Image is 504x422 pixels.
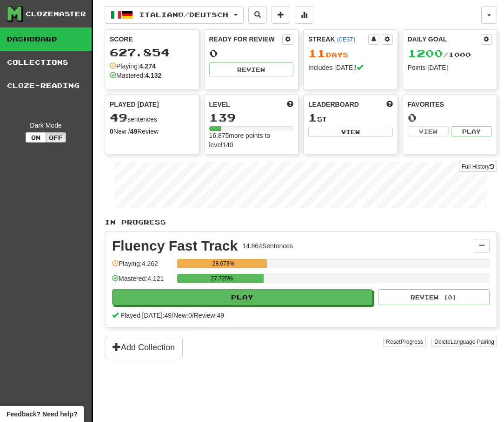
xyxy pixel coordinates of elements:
button: Add Collection [105,337,183,358]
span: Score more points to level up [287,100,293,109]
div: Daily Goal [408,34,481,45]
button: Review (0) [378,289,490,305]
div: Day s [308,48,393,60]
div: st [308,112,393,124]
div: 0 [209,48,294,59]
span: 1 [308,111,317,124]
button: Search sentences [248,6,267,24]
p: In Progress [105,218,497,227]
div: Fluency Fast Track [112,239,238,253]
strong: 0 [110,128,113,135]
strong: 4.132 [145,72,161,79]
button: View [308,127,393,137]
a: Full History [459,162,497,172]
div: 16.875 more points to level 140 [209,131,294,150]
span: Language Pairing [451,339,494,345]
button: Play [451,126,492,136]
div: 28.673% [180,259,266,268]
div: Playing: 4.262 [112,259,172,274]
button: ResetProgress [383,337,425,347]
div: Mastered: [110,71,161,80]
div: Includes [DATE]! [308,63,393,72]
div: 27.725% [180,274,264,283]
a: (CEST) [337,36,355,43]
div: Streak [308,34,368,44]
span: / 1000 [408,51,471,59]
span: 1200 [408,47,443,60]
button: View [408,126,449,136]
span: Played [DATE] [110,100,159,109]
div: 14.864 Sentences [242,241,293,251]
div: 139 [209,112,294,123]
div: 0 [408,112,492,123]
span: Italiano / Deutsch [139,11,228,19]
button: Add sentence to collection [272,6,290,24]
span: / [172,312,173,319]
div: Clozemaster [26,9,86,19]
span: Review: 49 [194,312,224,319]
span: Open feedback widget [7,409,77,419]
div: sentences [110,112,194,124]
span: 11 [308,47,326,60]
div: Points [DATE] [408,63,492,72]
button: Review [209,62,294,76]
button: Play [112,289,372,305]
span: New: 0 [173,312,192,319]
div: 627.854 [110,47,194,58]
button: Italiano/Deutsch [105,6,244,24]
div: Ready for Review [209,34,283,44]
span: This week in points, UTC [386,100,393,109]
strong: 4.274 [139,62,156,70]
span: Leaderboard [308,100,359,109]
span: / [192,312,194,319]
button: On [26,132,46,143]
span: Played [DATE]: 49 [120,312,172,319]
div: Favorites [408,100,492,109]
button: Off [46,132,66,143]
div: Dark Mode [7,121,85,130]
div: Playing: [110,61,156,71]
div: Score [110,34,194,44]
span: Level [209,100,230,109]
button: DeleteLanguage Pairing [431,337,497,347]
strong: 49 [130,128,138,135]
span: Progress [401,339,423,345]
span: 49 [110,111,127,124]
button: More stats [295,6,313,24]
div: New / Review [110,127,194,136]
div: Mastered: 4.121 [112,274,172,289]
